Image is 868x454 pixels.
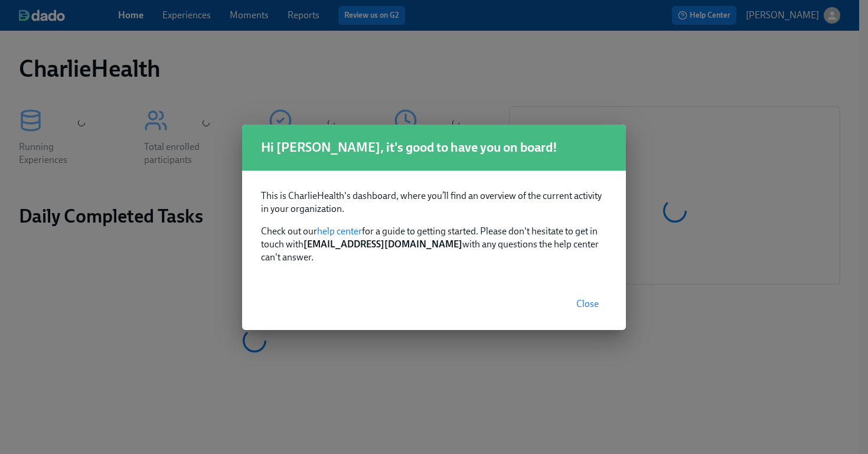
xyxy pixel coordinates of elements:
span: Close [576,298,599,310]
a: help center [317,226,362,237]
button: Close [568,292,607,316]
p: This is CharlieHealth's dashboard, where you’ll find an overview of the current activity in your ... [261,190,607,215]
h1: Hi [PERSON_NAME], it's good to have you on board! [261,139,607,156]
strong: [EMAIL_ADDRESS][DOMAIN_NAME] [304,239,462,250]
div: Check out our for a guide to getting started. Please don't hesitate to get in touch with with any... [242,171,626,278]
